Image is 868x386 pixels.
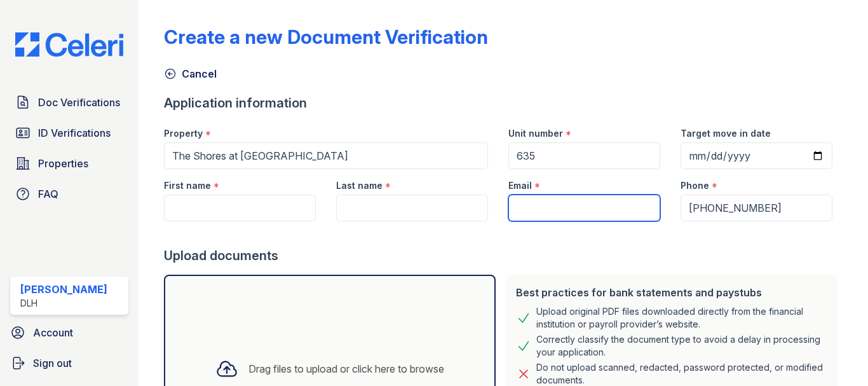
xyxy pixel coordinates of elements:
[508,179,532,192] label: Email
[10,120,128,146] a: ID Verifications
[508,127,563,140] label: Unit number
[10,181,128,207] a: FAQ
[20,297,107,310] div: DLH
[33,325,73,340] span: Account
[164,94,843,112] div: Application information
[164,127,203,140] label: Property
[164,25,488,48] div: Create a new Document Verification
[164,247,843,265] div: Upload documents
[5,350,133,376] a: Sign out
[5,320,133,345] a: Account
[248,361,444,376] div: Drag files to upload or click here to browse
[681,127,771,140] label: Target move in date
[38,125,111,141] span: ID Verifications
[336,179,383,192] label: Last name
[5,32,133,57] img: CE_Logo_Blue-a8612792a0a2168367f1c8372b55b34899dd931a85d93a1a3d3e32e68fde9ad4.png
[164,179,211,192] label: First name
[164,66,217,81] a: Cancel
[38,95,120,110] span: Doc Verifications
[10,151,128,176] a: Properties
[38,186,58,202] span: FAQ
[536,305,827,331] div: Upload original PDF files downloaded directly from the financial institution or payroll provider’...
[681,179,709,192] label: Phone
[20,282,107,297] div: [PERSON_NAME]
[38,156,88,171] span: Properties
[10,90,128,115] a: Doc Verifications
[33,355,72,371] span: Sign out
[516,285,827,300] div: Best practices for bank statements and paystubs
[536,333,827,359] div: Correctly classify the document type to avoid a delay in processing your application.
